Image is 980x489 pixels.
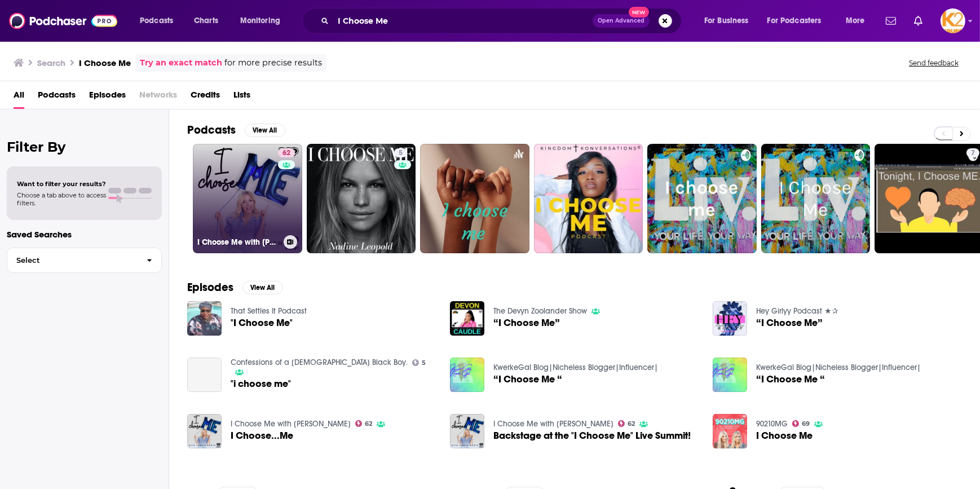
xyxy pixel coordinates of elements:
[493,431,691,440] a: Backstage at the "I Choose Me" Live Summit!
[493,306,587,316] a: The Devyn Zoolander Show
[7,257,138,264] span: Select
[713,358,747,392] a: “I Choose Me “
[132,12,188,30] button: open menu
[232,12,295,30] button: open menu
[17,191,106,207] span: Choose a tab above to access filters.
[846,13,865,29] span: More
[79,58,131,68] h3: I Choose Me
[941,8,965,33] span: Logged in as K2Krupp
[187,280,233,294] h2: Episodes
[17,180,106,188] span: Want to filter your results?
[89,86,126,109] span: Episodes
[941,8,965,33] button: Show profile menu
[187,123,236,137] h2: Podcasts
[713,414,747,448] img: I Choose Me
[838,12,879,30] button: open menu
[493,318,560,328] span: “I Choose Me”
[493,375,562,384] a: “I Choose Me “
[191,86,220,109] a: Credits
[910,11,927,30] a: Show notifications dropdown
[139,86,177,109] span: Networks
[767,13,822,29] span: For Podcasters
[242,281,283,294] button: View All
[412,359,426,366] a: 5
[394,148,407,157] a: 5
[941,8,965,33] img: User Profile
[704,13,749,29] span: For Business
[422,360,426,365] span: 5
[966,148,979,157] a: 7
[760,12,838,30] button: open menu
[333,12,593,30] input: Search podcasts, credits, & more...
[629,7,649,17] span: New
[187,358,222,392] a: "i choose me"
[194,13,218,29] span: Charts
[231,306,307,316] a: That Settles It Podcast
[792,420,810,427] a: 69
[233,86,250,109] a: Lists
[224,56,322,69] span: for more precise results
[881,11,900,30] a: Show notifications dropdown
[313,8,692,34] div: Search podcasts, credits, & more...
[756,431,813,440] span: I Choose Me
[713,301,747,336] img: “I Choose Me”
[38,86,76,109] a: Podcasts
[450,358,484,392] img: “I Choose Me “
[450,414,484,448] img: Backstage at the "I Choose Me" Live Summit!
[37,58,65,68] h3: Search
[628,421,635,426] span: 62
[187,12,225,30] a: Charts
[756,318,823,328] a: “I Choose Me”
[756,363,921,372] a: KwerkeGal Blog|Nicheless Blogger|Influencer|
[7,139,162,155] h2: Filter By
[231,358,408,367] a: Confessions of a Queer Black Boy.
[231,318,293,328] a: "I Choose Me"
[450,301,484,336] img: “I Choose Me”
[187,123,285,137] a: PodcastsView All
[187,301,222,336] img: "I Choose Me"
[14,86,24,109] a: All
[307,144,416,253] a: 5
[282,148,290,159] span: 62
[187,414,222,448] img: I Choose...Me
[240,13,280,29] span: Monitoring
[278,148,295,157] a: 62
[231,419,351,429] a: I Choose Me with Jennie Garth
[9,10,117,32] img: Podchaser - Follow, Share and Rate Podcasts
[399,148,403,159] span: 5
[197,237,279,247] h3: I Choose Me with [PERSON_NAME]
[140,56,222,69] a: Try an exact match
[756,306,838,316] a: Hey Girlyy Podcast ★✰
[598,18,644,24] span: Open Advanced
[140,13,173,29] span: Podcasts
[756,419,788,429] a: 90210MG
[231,431,293,440] a: I Choose...Me
[618,420,635,427] a: 62
[493,363,658,372] a: KwerkeGal Blog|Nicheless Blogger|Influencer|
[493,419,613,429] a: I Choose Me with Jennie Garth
[193,144,302,253] a: 62I Choose Me with [PERSON_NAME]
[802,421,810,426] span: 69
[7,248,162,273] button: Select
[906,58,962,68] button: Send feedback
[187,280,283,294] a: EpisodesView All
[231,379,291,389] a: "i choose me"
[696,12,763,30] button: open menu
[756,375,825,384] a: “I Choose Me “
